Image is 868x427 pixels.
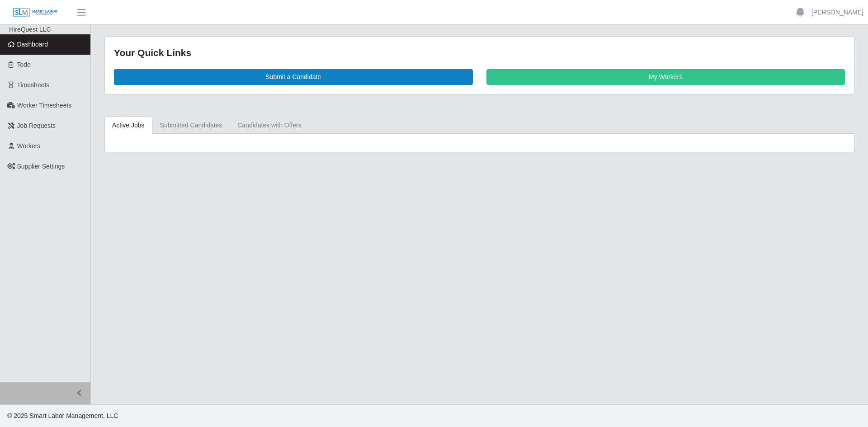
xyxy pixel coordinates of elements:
a: My Workers [486,69,845,85]
span: Job Requests [17,122,56,129]
span: Dashboard [17,41,48,48]
span: Workers [17,142,41,150]
span: Timesheets [17,81,50,89]
span: © 2025 Smart Labor Management, LLC [7,412,118,419]
a: Candidates with Offers [230,117,309,134]
a: Active Jobs [104,117,152,134]
a: [PERSON_NAME] [811,8,863,17]
img: SLM Logo [13,8,58,18]
span: HireQuest LLC [9,26,51,33]
span: Supplier Settings [17,163,65,170]
a: Submitted Candidates [152,117,230,134]
span: Worker Timesheets [17,102,71,109]
a: Submit a Candidate [114,69,473,85]
div: Your Quick Links [114,46,845,60]
span: Todo [17,61,31,68]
